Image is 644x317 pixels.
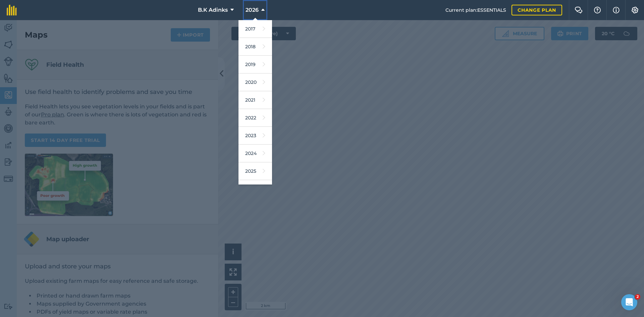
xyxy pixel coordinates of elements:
img: svg+xml;base64,PHN2ZyB4bWxucz0iaHR0cDovL3d3dy53My5vcmcvMjAwMC9zdmciIHdpZHRoPSIxNyIgaGVpZ2h0PSIxNy... [613,6,620,14]
a: 2025 [238,162,272,180]
iframe: Intercom live chat [621,294,637,310]
a: 2017 [238,20,272,38]
a: 2021 [238,91,272,109]
a: 2022 [238,109,272,127]
a: Change plan [512,5,562,15]
a: 2018 [238,38,272,56]
a: 2024 [238,145,272,162]
span: 2026 [246,6,259,14]
a: 2019 [238,56,272,73]
img: Two speech bubbles overlapping with the left bubble in the forefront [575,7,583,13]
img: fieldmargin Logo [7,5,17,15]
img: A question mark icon [593,7,601,13]
img: A cog icon [631,7,639,13]
span: Current plan : ESSENTIALS [445,6,506,14]
a: 2026 [238,180,272,198]
a: 2023 [238,127,272,145]
span: B.K Adinks [198,6,228,14]
a: 2020 [238,73,272,91]
span: 2 [635,294,640,300]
